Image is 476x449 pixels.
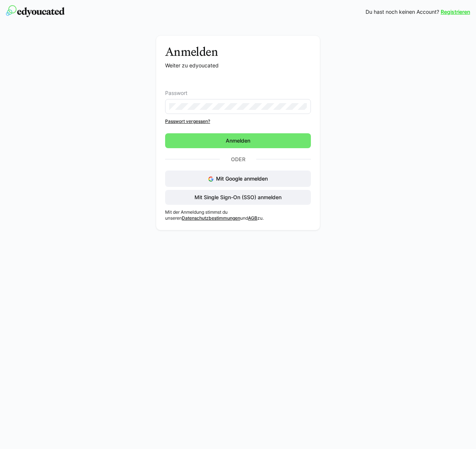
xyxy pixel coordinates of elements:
a: Datenschutzbestimmungen [182,215,240,221]
button: Anmelden [165,133,311,148]
button: Mit Google anmelden [165,171,311,187]
a: Passwort vergessen? [165,118,311,124]
p: Weiter zu edyoucated [165,62,311,69]
span: Passwort [165,90,187,96]
p: Mit der Anmeldung stimmst du unseren und zu. [165,209,311,221]
span: Mit Google anmelden [216,175,268,182]
span: Du hast noch keinen Account? [366,8,439,16]
span: Anmelden [225,137,251,144]
a: Registrieren [441,8,470,16]
p: Oder [220,154,256,165]
a: AGB [248,215,257,221]
span: Mit Single Sign-On (SSO) anmelden [193,194,283,201]
button: Mit Single Sign-On (SSO) anmelden [165,190,311,205]
img: edyoucated [6,5,65,17]
h3: Anmelden [165,45,311,59]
